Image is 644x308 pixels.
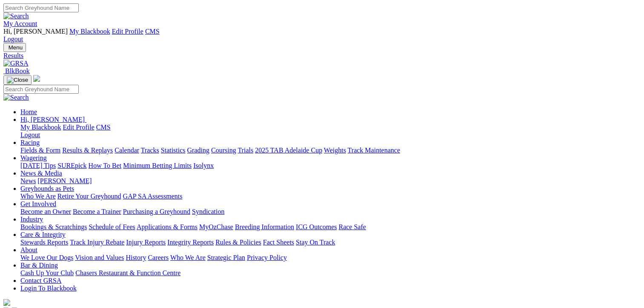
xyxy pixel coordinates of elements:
[75,254,124,261] a: Vision and Values
[296,239,335,246] a: Stay On Track
[3,35,23,43] a: Logout
[20,223,641,231] div: Industry
[5,67,30,75] span: BlkBook
[3,67,30,75] a: BlkBook
[20,147,641,154] div: Racing
[247,254,287,261] a: Privacy Policy
[20,254,641,262] div: About
[69,28,110,35] a: My Blackbook
[255,147,322,154] a: 2025 TAB Adelaide Cup
[20,170,62,177] a: News & Media
[20,124,641,139] div: Hi, [PERSON_NAME]
[20,239,68,246] a: Stewards Reports
[20,239,641,246] div: Care & Integrity
[161,147,186,154] a: Statistics
[3,12,29,20] img: Search
[3,75,31,85] button: Toggle navigation
[187,147,209,154] a: Grading
[57,162,86,169] a: SUREpick
[20,285,77,292] a: Login To Blackbook
[75,269,180,276] a: Chasers Restaurant & Function Centre
[235,223,294,230] a: Breeding Information
[96,124,111,131] a: CMS
[126,239,166,246] a: Injury Reports
[263,239,294,246] a: Fact Sheets
[3,20,37,27] a: My Account
[9,44,23,51] span: Menu
[126,254,146,261] a: History
[20,116,85,123] span: Hi, [PERSON_NAME]
[20,277,61,284] a: Contact GRSA
[37,177,92,184] a: [PERSON_NAME]
[3,3,79,12] input: Search
[20,154,47,161] a: Wagering
[20,116,86,123] a: Hi, [PERSON_NAME]
[20,193,56,200] a: Who We Are
[148,254,169,261] a: Careers
[3,28,68,35] span: Hi, [PERSON_NAME]
[20,269,641,277] div: Bar & Dining
[20,262,58,269] a: Bar & Dining
[20,108,37,115] a: Home
[20,200,56,207] a: Get Involved
[211,147,236,154] a: Coursing
[57,193,121,200] a: Retire Your Greyhound
[238,147,253,154] a: Trials
[199,223,233,230] a: MyOzChase
[20,162,56,169] a: [DATE] Tips
[207,254,245,261] a: Strategic Plan
[123,193,183,200] a: GAP SA Assessments
[3,52,641,60] a: Results
[20,208,641,216] div: Get Involved
[20,177,641,185] div: News & Media
[20,177,36,184] a: News
[3,28,641,43] div: My Account
[20,139,40,146] a: Racing
[215,239,261,246] a: Rules & Policies
[3,60,29,67] img: GRSA
[20,254,73,261] a: We Love Our Dogs
[20,223,87,230] a: Bookings & Scratchings
[141,147,159,154] a: Tracks
[338,223,366,230] a: Race Safe
[123,162,192,169] a: Minimum Betting Limits
[33,75,40,82] img: logo-grsa-white.png
[20,147,60,154] a: Fields & Form
[20,193,641,200] div: Greyhounds as Pets
[20,208,71,215] a: Become an Owner
[137,223,197,230] a: Applications & Forms
[89,162,122,169] a: How To Bet
[62,147,113,154] a: Results & Replays
[167,239,214,246] a: Integrity Reports
[89,223,135,230] a: Schedule of Fees
[123,208,190,215] a: Purchasing a Greyhound
[145,28,160,35] a: CMS
[3,299,10,306] img: logo-grsa-white.png
[20,162,641,170] div: Wagering
[20,216,43,223] a: Industry
[170,254,206,261] a: Who We Are
[20,246,37,253] a: About
[20,269,74,276] a: Cash Up Your Club
[3,85,79,94] input: Search
[192,208,224,215] a: Syndication
[193,162,214,169] a: Isolynx
[70,239,124,246] a: Track Injury Rebate
[73,208,121,215] a: Become a Trainer
[324,147,346,154] a: Weights
[20,185,74,192] a: Greyhounds as Pets
[20,231,66,238] a: Care & Integrity
[348,147,400,154] a: Track Maintenance
[3,94,29,101] img: Search
[20,124,61,131] a: My Blackbook
[3,43,26,52] button: Toggle navigation
[112,28,143,35] a: Edit Profile
[20,131,40,138] a: Logout
[114,147,139,154] a: Calendar
[296,223,337,230] a: ICG Outcomes
[63,124,94,131] a: Edit Profile
[7,77,28,83] img: Close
